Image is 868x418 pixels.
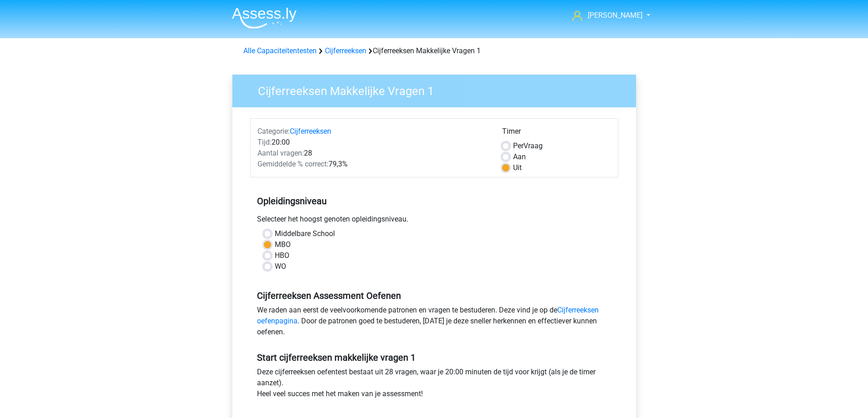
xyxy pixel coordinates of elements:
[243,46,317,55] a: Alle Capaciteitentesten
[257,138,272,146] span: Tijd:
[240,45,629,56] div: Cijferreeksen Makkelijke Vragen 1
[588,11,642,20] span: [PERSON_NAME]
[513,151,526,162] label: Aan
[275,261,286,272] label: WO
[247,81,629,98] h3: Cijferreeksen Makkelijke Vragen 1
[275,250,289,261] label: HBO
[257,290,611,301] h5: Cijferreeksen Assessment Oefenen
[250,305,618,341] div: We raden aan eerst de veelvoorkomende patronen en vragen te bestuderen. Deze vind je op de . Door...
[251,137,495,148] div: 20:00
[257,192,611,210] h5: Opleidingsniveau
[275,228,335,239] label: Middelbare School
[251,159,495,170] div: 79,3%
[275,239,291,250] label: MBO
[290,127,331,136] a: Cijferreeksen
[250,367,618,403] div: Deze cijferreeksen oefentest bestaat uit 28 vragen, waar je 20:00 minuten de tijd voor krijgt (al...
[251,148,495,159] div: 28
[502,126,611,141] div: Timer
[257,160,329,168] span: Gemiddelde % correct:
[569,10,643,21] a: [PERSON_NAME]
[250,214,618,228] div: Selecteer het hoogst genoten opleidingsniveau.
[513,141,524,150] span: Per
[257,352,611,363] h5: Start cijferreeksen makkelijke vragen 1
[257,149,304,157] span: Aantal vragen:
[325,46,366,55] a: Cijferreeksen
[513,141,543,151] label: Vraag
[513,162,522,173] label: Uit
[257,127,290,136] span: Categorie:
[232,7,297,29] img: Assessly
